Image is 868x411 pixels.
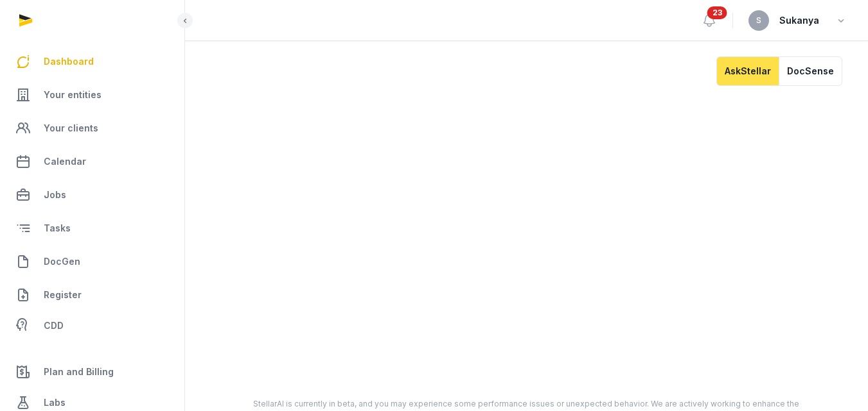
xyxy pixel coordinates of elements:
[44,187,66,203] span: Jobs
[44,364,114,380] span: Plan and Billing
[10,113,174,144] a: Your clients
[44,154,86,169] span: Calendar
[44,54,94,69] span: Dashboard
[10,313,174,339] a: CDD
[44,254,80,269] span: DocGen
[10,80,174,110] a: Your entities
[748,10,769,31] button: S
[44,318,64,333] span: CDD
[779,13,819,28] span: Sukanya
[44,395,66,410] span: Labs
[10,356,174,387] a: Plan and Billing
[756,17,761,24] span: S
[44,287,82,303] span: Register
[10,280,174,310] a: Register
[10,180,174,210] a: Jobs
[10,246,174,277] a: DocGen
[10,213,174,244] a: Tasks
[44,121,98,136] span: Your clients
[707,6,727,19] span: 23
[44,87,102,103] span: Your entities
[10,146,174,177] a: Calendar
[44,221,71,236] span: Tasks
[716,56,779,86] button: AskStellar
[10,46,174,77] a: Dashboard
[779,56,842,86] button: DocSense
